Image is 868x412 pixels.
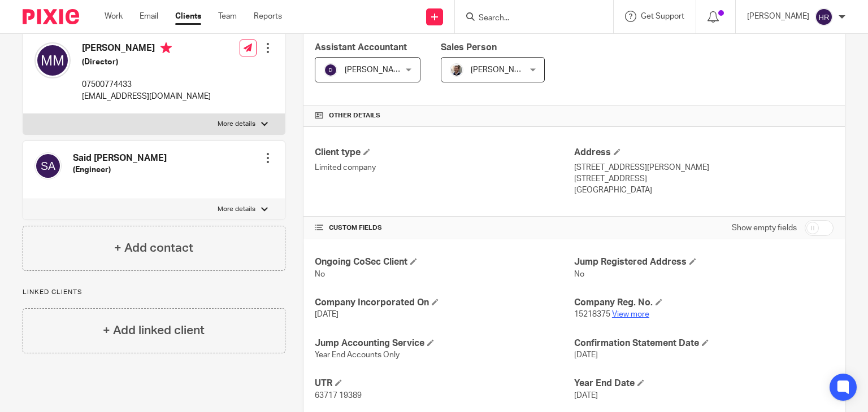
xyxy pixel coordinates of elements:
p: [EMAIL_ADDRESS][DOMAIN_NAME] [82,91,211,102]
a: Team [218,11,237,22]
span: 63717 19389 [315,392,362,400]
a: Clients [175,11,201,22]
span: 15218375 [574,310,610,318]
img: Matt%20Circle.png [450,63,463,77]
span: [DATE] [574,392,598,400]
span: [PERSON_NAME] [471,66,533,74]
span: Other details [329,111,380,120]
h4: CUSTOM FIELDS [315,223,574,233]
label: Show empty fields [732,222,797,234]
h4: Said [PERSON_NAME] [73,152,167,164]
a: View more [612,310,649,318]
h4: Confirmation Statement Date [574,338,834,349]
p: More details [218,205,255,214]
h4: Client type [315,147,574,159]
p: Limited company [315,162,574,173]
span: Get Support [641,12,684,20]
span: No [315,270,325,278]
a: Reports [254,11,282,22]
h4: Company Reg. No. [574,297,834,309]
p: 07500774433 [82,79,211,90]
span: Assistant Accountant [315,43,407,52]
input: Search [478,14,579,24]
h4: Jump Accounting Service [315,338,574,349]
img: Pixie [23,9,79,24]
i: Primary [160,42,172,54]
span: [PERSON_NAME] S T [345,66,420,74]
span: [DATE] [315,310,338,318]
img: svg%3E [34,152,62,179]
p: More details [218,120,255,129]
a: Work [105,11,123,22]
h4: UTR [315,378,574,389]
h4: + Add contact [114,239,193,257]
h4: Jump Registered Address [574,256,834,268]
h4: Company Incorporated On [315,297,574,309]
h4: Ongoing CoSec Client [315,256,574,268]
a: Email [140,11,158,22]
h4: + Add linked client [103,322,205,339]
img: svg%3E [815,8,833,26]
h5: (Engineer) [73,164,167,176]
p: [GEOGRAPHIC_DATA] [574,185,834,196]
h4: Year End Date [574,378,834,389]
span: Year End Accounts Only [315,351,400,359]
span: [DATE] [574,351,598,359]
img: svg%3E [324,63,337,77]
p: [STREET_ADDRESS][PERSON_NAME] [574,162,834,173]
p: [STREET_ADDRESS] [574,173,834,185]
span: Sales Person [441,43,497,52]
h4: Address [574,147,834,159]
h4: [PERSON_NAME] [82,42,211,56]
p: [PERSON_NAME] [747,11,809,22]
span: No [574,270,584,278]
p: Linked clients [23,288,285,297]
img: svg%3E [34,42,71,78]
h5: (Director) [82,56,211,68]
